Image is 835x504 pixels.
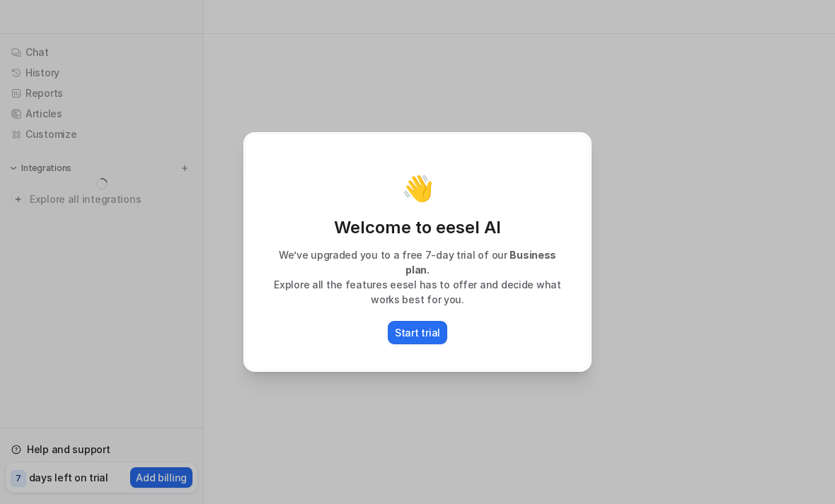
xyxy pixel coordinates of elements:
[402,174,434,202] p: 👋
[260,277,575,307] p: Explore all the features eesel has to offer and decide what works best for you.
[395,325,440,340] p: Start trial
[260,247,575,277] p: We’ve upgraded you to a free 7-day trial of our
[260,216,575,239] p: Welcome to eesel AI
[388,321,447,344] button: Start trial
